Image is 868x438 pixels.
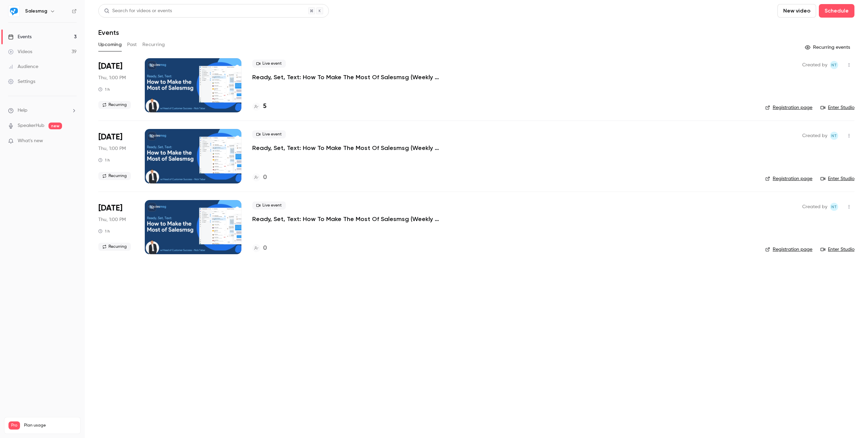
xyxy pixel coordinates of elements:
[8,6,19,17] img: Salesmsg
[831,203,837,211] span: NT
[98,200,134,254] div: Sep 18 Thu, 2:00 PM (America/New York)
[252,144,456,152] a: Ready, Set, Text: How To Make The Most Of Salesmsg (Weekly Training)
[765,246,812,253] a: Registration page
[8,107,77,114] li: help-dropdown-opener
[252,173,267,182] a: 0
[252,130,286,138] span: Live event
[802,42,854,53] button: Recurring events
[8,63,38,70] div: Audience
[8,34,32,40] div: Events
[18,137,43,145] span: What's new
[142,39,165,50] button: Recurring
[98,157,110,163] div: 1 h
[98,216,126,223] span: Thu, 1:00 PM
[252,60,286,68] span: Live event
[830,132,838,140] span: Nick Tabar
[68,138,77,144] iframe: Noticeable Trigger
[765,104,812,111] a: Registration page
[98,129,134,183] div: Sep 11 Thu, 2:00 PM (America/New York)
[104,7,172,15] div: Search for videos or events
[777,4,816,18] button: New video
[18,107,27,114] span: Help
[48,123,62,129] span: new
[802,132,827,140] span: Created by
[830,203,838,211] span: Nick Tabar
[252,244,267,253] a: 0
[802,61,827,69] span: Created by
[98,101,131,109] span: Recurring
[821,104,854,111] a: Enter Studio
[127,39,137,50] button: Past
[263,173,267,182] h4: 0
[8,48,32,55] div: Videos
[98,172,131,180] span: Recurring
[98,58,134,112] div: Sep 4 Thu, 2:00 PM (America/New York)
[263,102,267,111] h4: 5
[98,132,122,143] span: [DATE]
[252,102,267,111] a: 5
[98,39,122,50] button: Upcoming
[25,8,47,15] h6: Salesmsg
[98,28,119,37] h1: Events
[252,215,456,223] a: Ready, Set, Text: How To Make The Most Of Salesmsg (Weekly Training)
[821,175,854,182] a: Enter Studio
[819,4,854,18] button: Schedule
[24,423,76,428] span: Plan usage
[8,421,20,430] span: Pro
[18,122,44,129] a: SpeakerHub
[98,243,131,251] span: Recurring
[821,246,854,253] a: Enter Studio
[263,244,267,253] h4: 0
[98,145,126,152] span: Thu, 1:00 PM
[98,203,122,214] span: [DATE]
[98,61,122,72] span: [DATE]
[802,203,827,211] span: Created by
[252,201,286,210] span: Live event
[830,61,838,69] span: Nick Tabar
[98,228,110,234] div: 1 h
[252,73,456,81] a: Ready, Set, Text: How To Make The Most Of Salesmsg (Weekly Training)
[8,78,35,85] div: Settings
[831,61,837,69] span: NT
[831,132,837,140] span: NT
[98,74,126,81] span: Thu, 1:00 PM
[98,87,110,92] div: 1 h
[765,175,812,182] a: Registration page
